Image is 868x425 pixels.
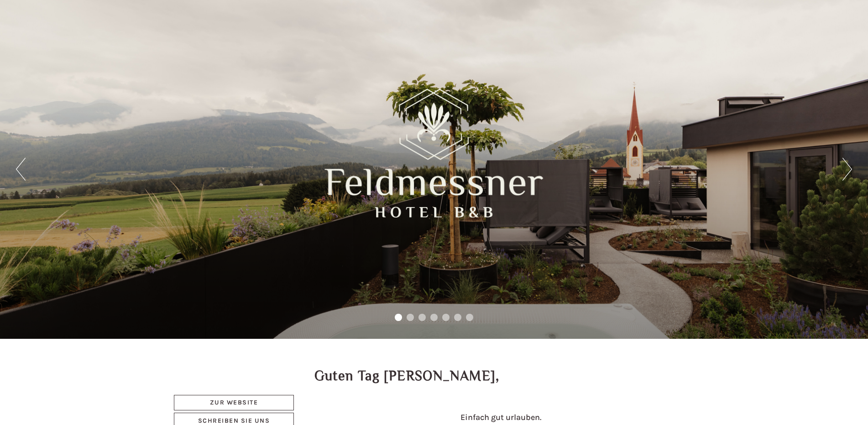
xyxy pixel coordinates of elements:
[321,413,681,422] h4: Einfach gut urlauben.
[842,158,852,181] button: Next
[16,158,26,181] button: Previous
[174,395,294,410] a: Zur Website
[314,368,500,384] h1: Guten Tag [PERSON_NAME],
